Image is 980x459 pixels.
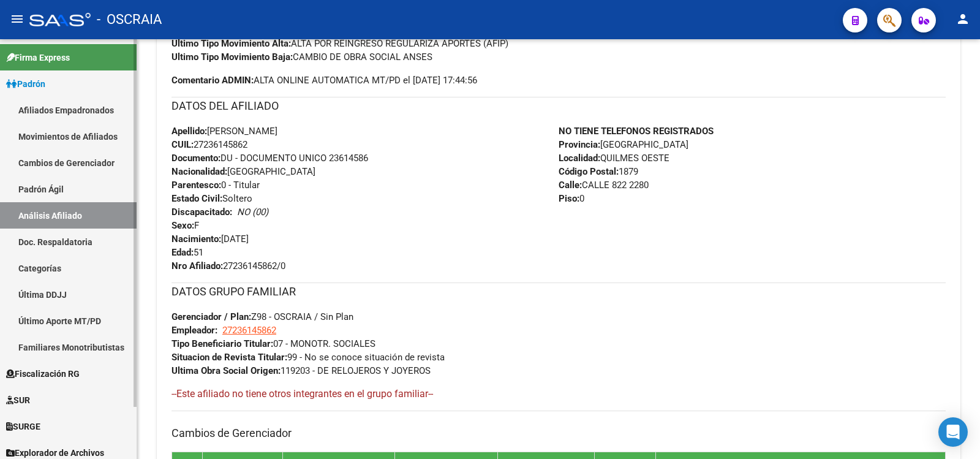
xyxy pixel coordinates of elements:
[171,166,227,177] strong: Nacionalidad:
[171,38,508,49] span: ALTA POR REINGRESO REGULARIZA APORTES (AFIP)
[559,166,638,177] span: 1879
[171,352,287,363] strong: Situacion de Revista Titular:
[171,180,260,191] span: 0 - Titular
[171,139,194,150] strong: CUIL:
[559,193,584,204] span: 0
[171,260,285,271] span: 27236145862/0
[171,425,946,442] h3: Cambios de Gerenciador
[559,166,619,177] strong: Código Postal:
[6,51,70,64] span: Firma Express
[559,126,714,137] strong: NO TIENE TELEFONOS REGISTRADOS
[171,75,254,86] strong: Comentario ADMIN:
[171,311,251,322] strong: Gerenciador / Plan:
[938,417,968,447] div: Open Intercom Messenger
[171,38,291,49] strong: Ultimo Tipo Movimiento Alta:
[171,193,252,204] span: Soltero
[171,51,432,63] span: CAMBIO DE OBRA SOCIAL ANSES
[171,74,477,87] span: ALTA ONLINE AUTOMATICA MT/PD el [DATE] 17:44:56
[559,193,579,204] strong: Piso:
[171,51,293,63] strong: Ultimo Tipo Movimiento Baja:
[171,126,277,137] span: [PERSON_NAME]
[171,220,194,231] strong: Sexo:
[559,139,600,150] strong: Provincia:
[171,247,194,258] strong: Edad:
[6,77,45,91] span: Padrón
[171,338,273,349] strong: Tipo Beneficiario Titular:
[171,365,281,376] strong: Ultima Obra Social Origen:
[171,180,221,191] strong: Parentesco:
[171,126,207,137] strong: Apellido:
[171,325,217,336] strong: Empleador:
[559,153,600,164] strong: Localidad:
[171,97,946,115] h3: DATOS DEL AFILIADO
[171,233,249,245] span: [DATE]
[171,166,315,177] span: [GEOGRAPHIC_DATA]
[559,153,669,164] span: QUILMES OESTE
[6,393,30,407] span: SUR
[6,367,80,381] span: Fiscalización RG
[237,207,268,218] i: NO (00)
[97,6,162,33] span: - OSCRAIA
[222,325,276,336] span: 27236145862
[559,180,582,191] strong: Calle:
[171,153,221,164] strong: Documento:
[171,338,375,349] span: 07 - MONOTR. SOCIALES
[6,420,40,433] span: SURGE
[171,220,199,231] span: F
[956,12,970,26] mat-icon: person
[559,180,649,191] span: CALLE 822 2280
[171,311,353,322] span: Z98 - OSCRAIA / Sin Plan
[171,207,232,218] strong: Discapacitado:
[171,352,445,363] span: 99 - No se conoce situación de revista
[10,12,24,26] mat-icon: menu
[171,365,431,376] span: 119203 - DE RELOJEROS Y JOYEROS
[559,139,688,150] span: [GEOGRAPHIC_DATA]
[171,139,247,150] span: 27236145862
[171,193,222,204] strong: Estado Civil:
[171,247,203,258] span: 51
[171,260,223,271] strong: Nro Afiliado:
[171,283,946,300] h3: DATOS GRUPO FAMILIAR
[171,387,946,401] h4: --Este afiliado no tiene otros integrantes en el grupo familiar--
[171,233,221,245] strong: Nacimiento:
[171,153,368,164] span: DU - DOCUMENTO UNICO 23614586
